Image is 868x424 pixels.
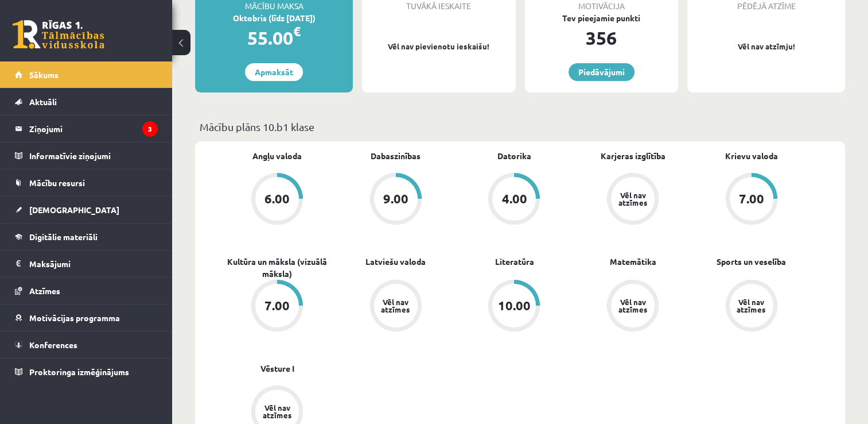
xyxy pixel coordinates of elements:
div: Oktobris (līdz [DATE]) [195,12,353,24]
div: 4.00 [501,192,527,205]
a: Latviešu valoda [365,256,426,268]
a: Piedāvājumi [569,63,635,81]
a: Vēl nav atzīmes [337,280,456,334]
a: Rīgas 1. Tālmācības vidusskola [13,20,104,49]
a: Krievu valoda [725,150,778,162]
p: Vēl nav pievienotu ieskaišu! [368,41,509,52]
a: Dabaszinības [371,150,421,162]
div: Tev pieejamie punkti [525,12,678,24]
a: 9.00 [337,173,456,227]
div: 7.00 [264,299,290,312]
span: Proktoringa izmēģinājums [29,367,129,377]
span: Sākums [29,70,59,80]
a: Digitālie materiāli [15,223,158,250]
div: 6.00 [264,192,290,205]
a: Ziņojumi3 [15,115,158,142]
div: Vēl nav atzīmes [735,298,768,313]
div: Vēl nav atzīmes [617,298,649,313]
span: Motivācijas programma [29,313,120,323]
span: Aktuāli [29,97,57,107]
legend: Maksājumi [29,250,158,277]
i: 3 [142,121,158,137]
a: Matemātika [610,256,656,268]
a: [DEMOGRAPHIC_DATA] [15,196,158,223]
div: 10.00 [498,299,531,312]
a: Aktuāli [15,88,158,115]
a: Informatīvie ziņojumi [15,142,158,169]
a: Vēsture I [260,363,294,375]
legend: Informatīvie ziņojumi [29,142,158,169]
span: Konferences [29,340,77,350]
div: 55.00 [195,24,353,52]
a: 7.00 [692,173,811,227]
span: € [293,23,301,40]
a: Sports un veselība [717,256,786,268]
div: Vēl nav atzīmes [261,404,293,419]
a: Vēl nav atzīmes [692,280,811,334]
p: Vēl nav atzīmju! [693,41,839,52]
div: Vēl nav atzīmes [617,191,649,206]
a: Motivācijas programma [15,304,158,331]
span: [DEMOGRAPHIC_DATA] [29,205,119,215]
div: 7.00 [739,192,764,205]
span: Atzīmes [29,286,60,296]
a: Proktoringa izmēģinājums [15,359,158,385]
a: Vēl nav atzīmes [574,173,692,227]
span: Digitālie materiāli [29,232,98,242]
a: 6.00 [218,173,337,227]
div: Vēl nav atzīmes [380,298,412,313]
span: Mācību resursi [29,178,85,188]
a: Vēl nav atzīmes [574,280,692,334]
a: Apmaksāt [245,63,303,81]
a: Datorika [497,150,531,162]
a: Konferences [15,332,158,358]
a: 7.00 [218,280,337,334]
legend: Ziņojumi [29,115,158,142]
a: 10.00 [455,280,574,334]
a: Sākums [15,61,158,88]
div: 9.00 [383,192,408,205]
a: Atzīmes [15,277,158,304]
a: Kultūra un māksla (vizuālā māksla) [218,256,337,280]
p: Mācību plāns 10.b1 klase [200,119,840,134]
a: Literatūra [495,256,534,268]
a: Karjeras izglītība [601,150,665,162]
a: 4.00 [455,173,574,227]
div: 356 [525,24,678,52]
a: Mācību resursi [15,169,158,196]
a: Maksājumi [15,250,158,277]
a: Angļu valoda [252,150,302,162]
